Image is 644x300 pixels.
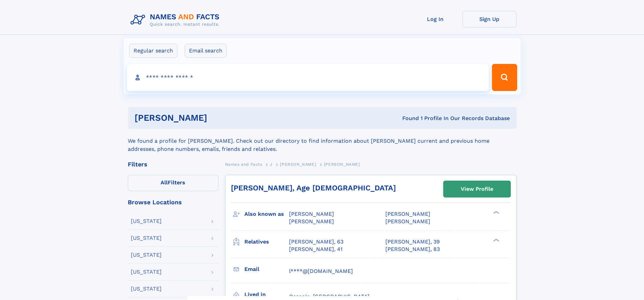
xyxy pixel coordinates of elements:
[289,238,343,246] a: [PERSON_NAME], 63
[129,44,177,58] label: Regular search
[289,293,369,300] span: Osceola, [GEOGRAPHIC_DATA]
[280,160,316,168] a: [PERSON_NAME]
[128,175,218,191] label: Filters
[492,238,500,242] div: ❯
[128,11,225,29] img: Logo Names and Facts
[270,162,272,167] span: J
[461,181,493,197] div: View Profile
[462,11,517,27] a: Sign Up
[127,64,489,91] input: search input
[289,246,342,253] a: [PERSON_NAME], 41
[225,160,262,168] a: Names and Facts
[244,236,289,248] h3: Relatives
[161,179,168,186] span: All
[385,211,430,217] span: [PERSON_NAME]
[135,114,305,122] h1: [PERSON_NAME]
[305,115,510,122] div: Found 1 Profile In Our Records Database
[131,252,162,258] div: [US_STATE]
[444,181,510,197] a: View Profile
[324,162,360,167] span: [PERSON_NAME]
[131,235,162,241] div: [US_STATE]
[244,208,289,220] h3: Also known as
[244,263,289,275] h3: Email
[231,184,396,192] a: [PERSON_NAME], Age [DEMOGRAPHIC_DATA]
[289,211,334,217] span: [PERSON_NAME]
[408,11,462,27] a: Log In
[128,161,218,167] div: Filters
[385,246,440,253] a: [PERSON_NAME], 83
[128,129,517,153] div: We found a profile for [PERSON_NAME]. Check out our directory to find information about [PERSON_N...
[131,269,162,275] div: [US_STATE]
[492,64,517,91] button: Search Button
[185,44,227,58] label: Email search
[385,238,440,246] a: [PERSON_NAME], 39
[280,162,316,167] span: [PERSON_NAME]
[131,286,162,292] div: [US_STATE]
[270,160,272,168] a: J
[385,218,430,225] span: [PERSON_NAME]
[131,218,162,224] div: [US_STATE]
[492,210,500,215] div: ❯
[289,218,334,225] span: [PERSON_NAME]
[128,199,218,205] div: Browse Locations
